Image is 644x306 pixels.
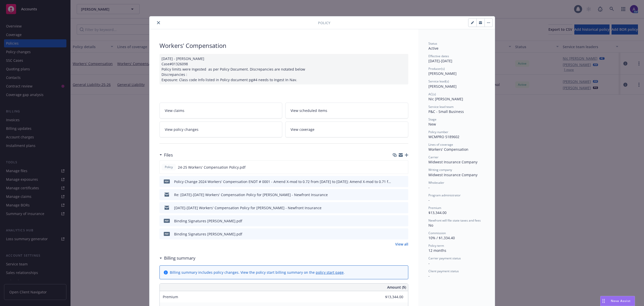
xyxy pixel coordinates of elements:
span: - [428,261,430,266]
span: WCMPRO 5189602 [428,134,459,139]
button: close [155,20,162,26]
a: View policy changes [159,121,283,137]
span: Effective dates [428,54,449,58]
span: Writing company [428,168,452,172]
span: Active [428,46,438,51]
input: 0.00 [374,293,406,301]
a: View scheduled items [285,103,408,118]
span: 24-25 Workers' Compensation Policy.pdf [178,165,246,170]
button: download file [394,179,398,184]
span: Policy term [428,243,444,248]
span: Status [428,41,437,46]
span: Carrier payment status [428,256,461,260]
span: $13,344.00 [428,210,447,215]
span: Newfront will file state taxes and fees [428,218,481,223]
div: Billing summary includes policy changes. View the policy start billing summary on the . [170,270,345,275]
span: AC(s) [428,92,436,96]
span: Stage [428,117,436,121]
span: Premium [428,206,441,210]
span: Policy number [428,130,448,134]
span: - [428,185,430,190]
div: Files [159,152,173,158]
span: 10% / $1,334.40 [428,235,455,240]
span: Midwest Insurance Company [428,160,477,164]
div: Binding Signatures [PERSON_NAME].pdf [174,218,242,224]
span: Nova Assist [611,299,631,303]
div: Workers' Compensation [159,41,408,50]
a: policy start page [316,270,344,275]
div: [DATE] - [PERSON_NAME] Case#01326098 Policy limits were Ingested as per Policy Document. Discrepa... [159,54,408,84]
span: Policy [164,165,174,169]
h3: Billing summary [164,255,195,261]
span: [PERSON_NAME] [428,84,457,89]
span: Premium [163,294,178,299]
span: Program administrator [428,193,461,197]
span: Carrier [428,155,438,159]
span: Nic [PERSON_NAME] [428,97,463,101]
button: preview file [402,231,406,237]
span: New [428,122,436,127]
span: Workers' Compensation [428,147,468,152]
button: Nova Assist [600,296,635,306]
button: download file [393,165,397,170]
span: Policy [318,20,330,25]
a: View claims [159,103,283,118]
span: No [428,223,433,228]
a: View coverage [285,121,408,137]
a: View all [395,241,408,247]
span: Service lead(s) [428,79,449,83]
button: preview file [402,218,406,224]
div: Drag to move [600,296,607,306]
div: Re: [DATE]-[DATE] Workers' Compensation Policy for [PERSON_NAME] - Newfront Insurance [174,192,328,197]
button: preview file [402,205,406,210]
span: pdf [164,179,170,183]
span: View claims [165,108,184,113]
div: Billing summary [159,255,195,261]
button: download file [394,192,398,197]
button: preview file [401,165,406,170]
span: View policy changes [165,127,198,132]
span: [PERSON_NAME] [428,71,457,76]
h3: Files [164,152,173,158]
button: download file [394,231,398,237]
span: Commission [428,231,446,235]
span: View coverage [291,127,314,132]
div: [DATE]-[DATE] Workers' Compensation Policy for [PERSON_NAME] - Newfront Insurance [174,205,321,210]
span: P&C - Small Business [428,109,464,114]
div: [DATE] - [DATE] [428,54,485,64]
span: - [428,198,430,202]
span: pdf [164,232,170,236]
div: Binding Signatures [PERSON_NAME].pdf [174,231,242,237]
span: - [428,273,430,278]
button: download file [394,218,398,224]
span: Client payment status [428,269,459,273]
span: Service lead team [428,105,454,109]
span: 12 months [428,248,446,253]
span: Producer(s) [428,67,445,71]
span: Wholesaler [428,180,444,185]
span: Lines of coverage [428,142,453,147]
button: preview file [402,192,406,197]
div: Policy Change 2024 Workers' Compensation ENDT # 0001 - Amend X-mod to 0.72 from [DATE] to [DATE];... [174,179,392,184]
span: pdf [164,219,170,223]
button: preview file [402,179,406,184]
span: View scheduled items [291,108,327,113]
span: Amount ($) [387,285,406,290]
span: Midwest Insurance Company [428,172,477,177]
button: download file [394,205,398,210]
